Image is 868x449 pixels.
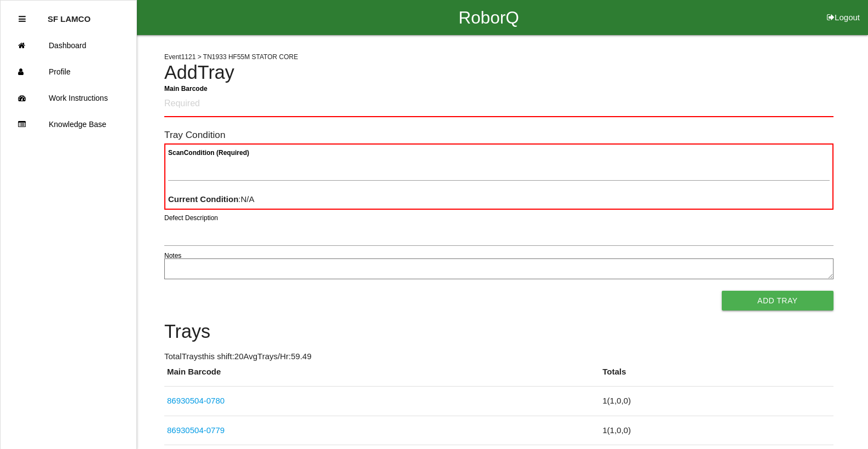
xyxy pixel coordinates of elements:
[600,416,833,445] td: 1 ( 1 , 0 , 0 )
[19,6,26,32] div: Close
[168,194,238,204] b: Current Condition
[164,130,833,140] h6: Tray Condition
[164,91,833,117] input: Required
[164,321,833,342] h4: Trays
[1,59,136,85] a: Profile
[164,366,600,387] th: Main Barcode
[1,32,136,59] a: Dashboard
[164,84,208,92] b: Main Barcode
[600,387,833,416] td: 1 ( 1 , 0 , 0 )
[164,53,298,61] span: Event 1121 > TN1933 HF55M STATOR CORE
[1,85,136,111] a: Work Instructions
[167,396,225,405] a: 86930504-0780
[164,350,833,363] p: Total Trays this shift: 20 Avg Trays /Hr: 59.49
[164,62,833,83] h4: Add Tray
[168,194,255,204] span: : N/A
[48,6,90,24] p: SF LAMCO
[167,425,225,435] a: 86930504-0779
[164,213,218,223] label: Defect Description
[722,291,833,310] button: Add Tray
[1,111,136,137] a: Knowledge Base
[168,149,249,157] b: Scan Condition (Required)
[164,251,181,261] label: Notes
[600,366,833,387] th: Totals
